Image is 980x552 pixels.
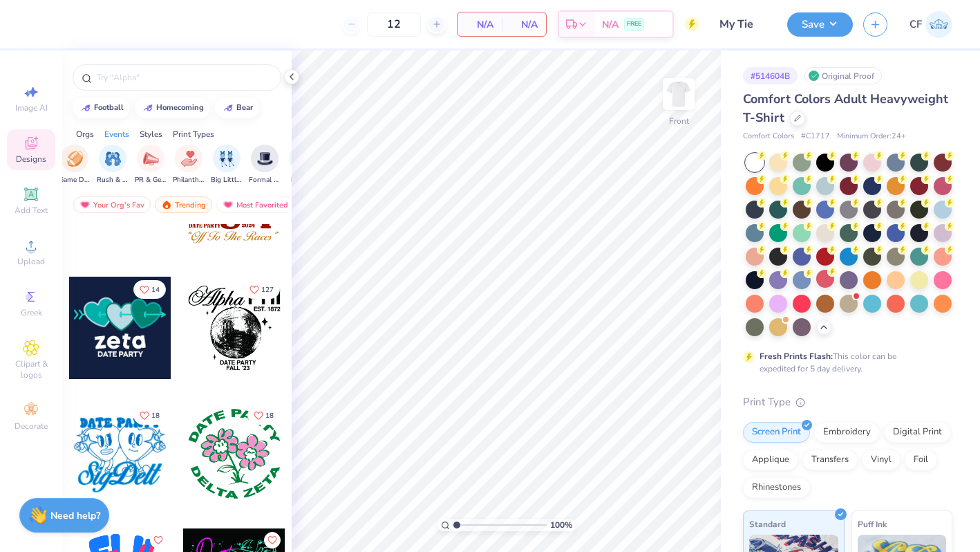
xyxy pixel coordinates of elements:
[743,394,952,410] div: Print Type
[261,286,274,293] span: 127
[97,175,129,185] span: Rush & Bid
[669,115,689,127] div: Front
[140,128,162,140] div: Styles
[59,145,91,185] button: filter button
[243,280,280,299] button: Like
[510,17,538,32] span: N/A
[801,131,830,142] span: # C1717
[367,12,421,37] input: – –
[73,196,151,213] div: Your Org's Fav
[249,145,281,185] div: filter for Formal & Semi
[73,98,130,118] button: football
[211,175,243,185] span: Big Little Reveal
[173,145,205,185] div: filter for Philanthropy
[627,19,641,29] span: FREE
[814,422,880,443] div: Embroidery
[257,151,273,167] img: Formal & Semi Image
[133,406,166,425] button: Like
[104,128,129,140] div: Events
[161,200,172,210] img: trending.gif
[289,145,317,185] div: filter for Retreat
[21,307,42,318] span: Greek
[173,175,205,185] span: Philanthropy
[79,200,91,210] img: most_fav.gif
[76,128,94,140] div: Orgs
[59,145,91,185] div: filter for Game Day
[135,145,167,185] button: filter button
[15,205,48,216] span: Add Text
[550,519,572,531] span: 100 %
[743,450,798,470] div: Applique
[236,104,253,111] div: bear
[249,145,281,185] button: filter button
[151,412,160,419] span: 18
[17,256,45,267] span: Upload
[151,286,160,293] span: 14
[223,104,234,112] img: trend_line.gif
[15,421,48,432] span: Decorate
[215,98,259,118] button: bear
[211,145,243,185] button: filter button
[216,196,294,213] div: Most Favorited
[97,145,129,185] button: filter button
[743,477,810,498] div: Rhinestones
[95,71,272,84] input: Try "Alpha"
[264,532,281,549] button: Like
[80,104,91,112] img: trend_line.gif
[181,151,197,167] img: Philanthropy Image
[219,151,234,167] img: Big Little Reveal Image
[155,196,212,213] div: Trending
[905,450,937,470] div: Foil
[143,151,159,167] img: PR & General Image
[67,151,83,167] img: Game Day Image
[16,154,46,165] span: Designs
[787,12,853,37] button: Save
[862,450,901,470] div: Vinyl
[247,406,280,425] button: Like
[910,11,952,38] a: CF
[289,145,317,185] button: filter button
[142,104,153,112] img: trend_line.gif
[466,17,493,32] span: N/A
[837,131,906,142] span: Minimum Order: 24 +
[291,175,314,185] span: Retreat
[133,280,166,299] button: Like
[910,17,922,33] span: CF
[150,532,167,549] button: Like
[749,517,786,531] span: Standard
[602,17,619,32] span: N/A
[249,175,281,185] span: Formal & Semi
[804,67,882,84] div: Original Proof
[156,104,204,111] div: homecoming
[97,145,129,185] div: filter for Rush & Bid
[50,509,100,522] strong: Need help?
[265,412,274,419] span: 18
[802,450,858,470] div: Transfers
[173,128,214,140] div: Print Types
[59,175,91,185] span: Game Day
[173,145,205,185] button: filter button
[760,351,833,362] strong: Fresh Prints Flash:
[223,200,234,210] img: most_fav.gif
[709,10,777,38] input: Untitled Design
[105,151,121,167] img: Rush & Bid Image
[7,358,55,380] span: Clipart & logos
[743,131,794,142] span: Comfort Colors
[135,175,167,185] span: PR & General
[15,102,48,113] span: Image AI
[925,11,952,38] img: Cameryn Freeman
[743,67,798,84] div: # 514604B
[135,145,167,185] div: filter for PR & General
[94,104,124,111] div: football
[743,91,948,126] span: Comfort Colors Adult Heavyweight T-Shirt
[743,422,810,443] div: Screen Print
[665,80,692,108] img: Front
[211,145,243,185] div: filter for Big Little Reveal
[858,517,887,531] span: Puff Ink
[884,422,951,443] div: Digital Print
[135,98,210,118] button: homecoming
[760,350,930,375] div: This color can be expedited for 5 day delivery.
